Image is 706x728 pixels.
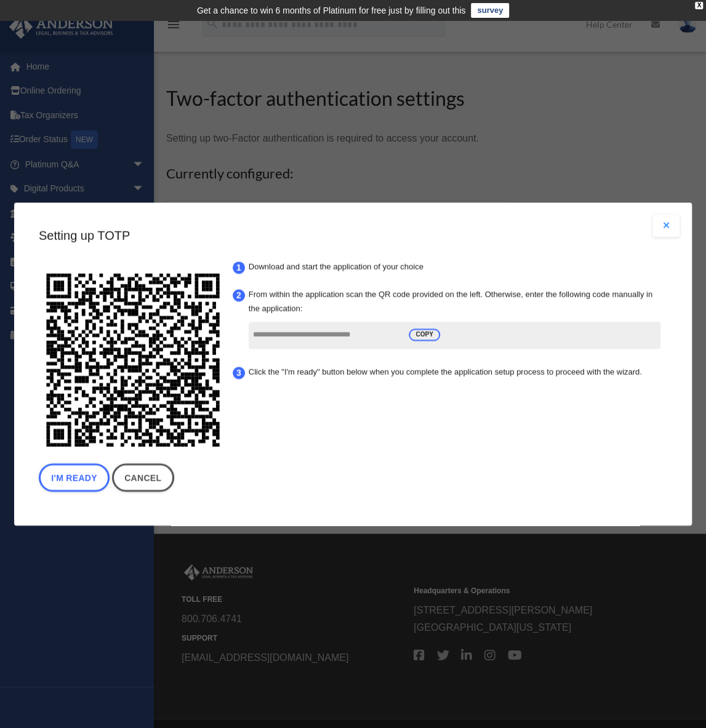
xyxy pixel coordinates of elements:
[39,266,227,454] img: svg+xml;base64,PHN2ZyB4bWxucz0iaHR0cDovL3d3dy53My5vcmcvMjAwMC9zdmciIHhtbG5zOnhsaW5rPSJodHRwOi8vd3...
[197,3,466,18] div: Get a chance to win 6 months of Platinum for free just by filling out this
[112,463,174,492] a: Cancel
[39,463,110,492] button: I'm Ready
[245,284,664,356] li: From within the application scan the QR code provided on the left. Otherwise, enter the following...
[695,2,703,9] div: close
[245,257,664,278] li: Download and start the application of your choice
[409,329,439,341] span: COPY
[245,362,664,383] li: Click the "I'm ready" button below when you complete the application setup process to proceed wit...
[39,227,667,244] h3: Setting up TOTP
[471,3,509,18] a: survey
[652,215,680,237] button: Close modal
